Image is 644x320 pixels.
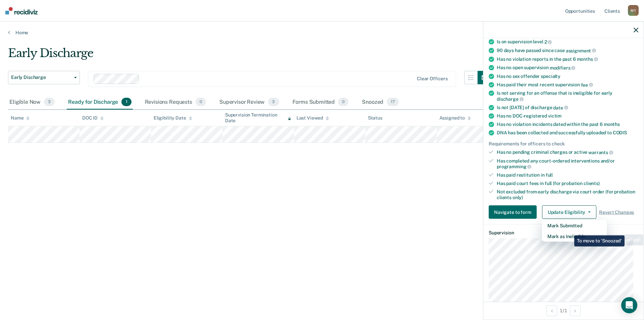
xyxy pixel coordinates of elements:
span: 3 [44,98,55,106]
div: Has no DOC-registered [497,113,638,119]
div: Eligible Now [8,95,56,110]
span: full [546,172,553,178]
span: 3 [268,98,279,106]
span: clients) [584,181,600,186]
div: Is on supervision level [497,39,638,45]
div: 90 days have passed since case [497,48,638,54]
div: DNA has been collected and successfully uploaded to [497,130,638,136]
div: Has paid their most recent supervision [497,82,638,88]
div: Revisions Requests [144,95,207,110]
span: warrants [588,150,613,155]
div: Status [368,115,382,121]
span: CODIS [613,130,627,135]
div: Last Viewed [297,115,329,121]
div: Name [11,115,30,121]
div: M Y [628,5,639,16]
div: Has no violation reports in the past 6 [497,56,638,62]
div: Requirements for officers to check [489,141,638,147]
a: Navigate to form [489,205,539,219]
div: Has paid court fees in full (for probation [497,181,638,186]
span: modifiers [550,65,576,71]
span: months [604,122,620,127]
a: Home [8,30,636,36]
span: 0 [338,98,348,106]
div: Forms Submitted [291,95,350,110]
span: Early Discharge [11,75,71,80]
div: Is not serving for an offense that is ineligible for early [497,90,638,102]
div: DOC ID [82,115,104,121]
div: Supervision Termination Date [225,112,291,124]
button: Navigate to form [489,205,537,219]
span: months [577,56,598,62]
div: Not excluded from early discharge via court order (for probation clients [497,189,638,200]
img: Recidiviz [5,7,38,14]
div: Early Discharge [8,46,491,65]
span: only) [513,194,523,200]
span: specialty [541,73,560,79]
button: Next Opportunity [570,305,581,316]
button: Update Eligibility [542,205,596,219]
button: Mark as Ineligible [542,231,607,242]
div: Has paid restitution in [497,172,638,178]
div: Open Intercom Messenger [621,297,637,313]
span: 0 [196,98,206,106]
div: Has no sex offender [497,73,638,79]
div: Assigned to [439,115,471,121]
div: Eligibility Date [154,115,192,121]
div: Is not [DATE] of discharge [497,104,638,110]
span: Revert Changes [599,210,634,215]
span: 1 [121,98,131,106]
div: Clear officers [417,76,448,82]
div: Has no violation incidents dated within the past 6 [497,122,638,127]
span: 2 [544,39,552,45]
span: victim [548,113,561,119]
button: Mark Submitted [542,220,607,231]
span: 17 [387,98,399,106]
span: programming [497,164,531,169]
span: fee [581,82,593,87]
div: Has completed any court-ordered interventions and/or [497,158,638,169]
button: Previous Opportunity [546,305,557,316]
div: Has no open supervision [497,65,638,71]
span: assignment [566,48,596,53]
div: 1 / 1 [483,302,644,319]
div: Has no pending criminal charges or active [497,149,638,155]
div: Snoozed [361,95,400,110]
span: discharge [497,96,524,102]
div: Ready for Discharge [67,95,132,110]
span: date [553,105,568,110]
div: Supervisor Review [218,95,280,110]
dt: Supervision [489,230,638,236]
